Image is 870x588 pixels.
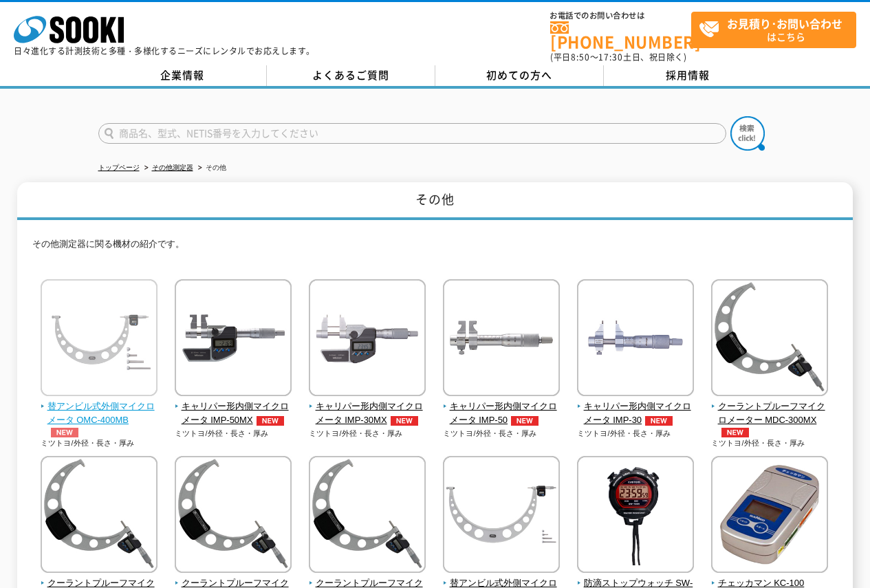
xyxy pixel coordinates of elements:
img: クーラントプルーフマイクロメーター MDC-225MX [309,456,426,576]
p: ミツトヨ/外径・長さ・厚み [175,428,292,439]
a: 採用情報 [604,65,772,86]
img: NEW [718,428,752,437]
p: ミツトヨ/外径・長さ・厚み [309,428,426,439]
a: お見積り･お問い合わせはこちら [691,12,856,48]
img: NEW [47,428,82,437]
a: 初めての方へ [435,65,604,86]
img: キャリパー形内側マイクロメータ IMP-50MX [175,279,292,400]
img: キャリパー形内側マイクロメータ IMP-50 [443,279,560,400]
span: キャリパー形内側マイクロメータ IMP-30 [577,400,695,428]
img: キャリパー形内側マイクロメータ IMP-30MX [309,279,426,400]
span: キャリパー形内側マイクロメータ IMP-50MX [175,400,292,428]
p: その他測定器に関る機材の紹介です。 [32,237,837,259]
a: キャリパー形内側マイクロメータ IMP-50MXNEW [175,386,292,428]
span: お電話でのお問い合わせは [550,12,691,20]
span: キャリパー形内側マイクロメータ IMP-30MX [309,400,426,428]
img: NEW [253,416,287,426]
input: 商品名、型式、NETIS番号を入力してください [98,123,726,144]
span: 替アンビル式外側マイクロメータ OMC-400MB [41,400,158,438]
span: キャリパー形内側マイクロメータ IMP-50 [443,400,561,428]
img: キャリパー形内側マイクロメータ IMP-30 [577,279,694,400]
a: キャリパー形内側マイクロメータ IMP-50NEW [443,386,561,428]
img: クーラントプルーフマイクロメーター MDC-275MX [41,456,157,576]
span: はこちら [699,12,856,47]
span: 初めての方へ [486,67,552,83]
img: btn_search.png [730,116,765,151]
img: 替アンビル式外側マイクロメータ OMC-400MB [41,279,157,400]
a: よくあるご質問 [267,65,435,86]
img: チェッカマン KC-100 [711,456,828,576]
img: NEW [508,416,542,426]
span: (平日 ～ 土日、祝日除く) [550,51,686,63]
a: その他測定器 [152,164,193,171]
img: NEW [642,416,676,426]
img: クーラントプルーフマイクロメーター MDC-250MX [175,456,292,576]
p: ミツトヨ/外径・長さ・厚み [443,428,561,439]
h1: その他 [17,182,852,220]
a: 企業情報 [98,65,267,86]
img: 替アンビル式外側マイクロメータ OMC-500MB [443,456,560,576]
li: その他 [195,161,226,175]
a: 替アンビル式外側マイクロメータ OMC-400MBNEW [41,386,158,437]
img: NEW [387,416,422,426]
a: トップページ [98,164,140,171]
strong: お見積り･お問い合わせ [727,15,842,32]
img: クーラントプルーフマイクロメーター MDC-300MX [711,279,828,400]
a: クーラントプルーフマイクロメーター MDC-300MXNEW [711,386,829,437]
span: 17:30 [598,51,623,63]
span: クーラントプルーフマイクロメーター MDC-300MX [711,400,829,438]
a: キャリパー形内側マイクロメータ IMP-30MXNEW [309,386,426,428]
p: 日々進化する計測技術と多種・多様化するニーズにレンタルでお応えします。 [14,47,315,55]
p: ミツトヨ/外径・長さ・厚み [41,437,158,449]
p: ミツトヨ/外径・長さ・厚み [711,437,829,449]
a: キャリパー形内側マイクロメータ IMP-30NEW [577,386,695,428]
span: 8:50 [571,51,590,63]
img: 防滴ストップウォッチ SW-709N [577,456,694,576]
a: [PHONE_NUMBER] [550,21,691,50]
p: ミツトヨ/外径・長さ・厚み [577,428,695,439]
